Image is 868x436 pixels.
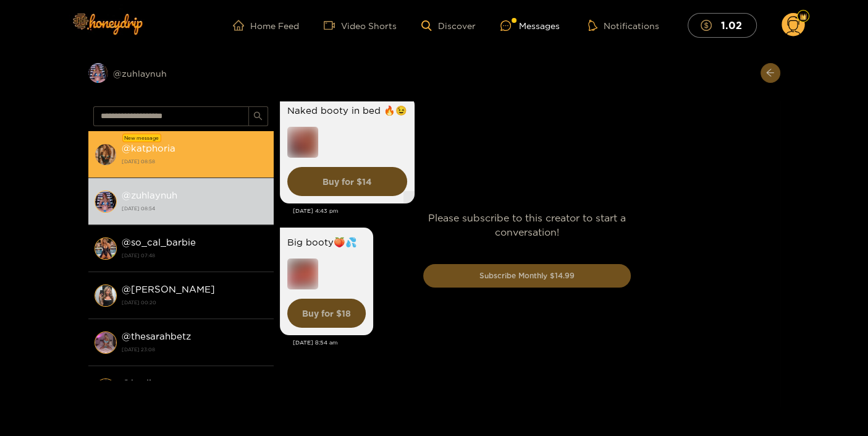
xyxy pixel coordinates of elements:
img: conversation [95,284,117,307]
div: @zuhlaynuh [88,63,274,83]
strong: [DATE] 00:20 [122,297,268,308]
strong: [DATE] 08:58 [122,156,268,167]
img: conversation [95,237,117,260]
img: conversation [95,331,117,354]
img: conversation [95,143,117,166]
span: search [253,111,263,122]
a: Discover [421,20,475,31]
strong: @ [PERSON_NAME] [122,284,215,294]
div: New message [122,134,161,142]
strong: [DATE] 08:54 [122,203,268,214]
span: dollar [701,20,718,31]
mark: 1.02 [719,19,744,32]
button: arrow-left [761,63,780,83]
span: home [233,20,250,31]
a: Home Feed [233,20,299,31]
strong: @ katphoria [122,143,175,153]
button: Subscribe Monthly $14.99 [423,264,631,288]
p: Please subscribe to this creator to start a conversation! [423,211,631,239]
strong: @ b_dimez [122,378,171,388]
span: arrow-left [765,68,775,79]
button: Notifications [584,19,663,32]
strong: [DATE] 07:48 [122,250,268,261]
strong: [DATE] 23:08 [122,344,268,355]
a: Video Shorts [324,20,397,31]
strong: @ thesarahbetz [122,331,191,341]
img: Fan Level [799,13,807,20]
button: search [248,106,268,126]
strong: @ zuhlaynuh [122,190,177,200]
strong: @ so_cal_barbie [122,237,196,247]
span: video-camera [324,20,341,31]
button: 1.02 [688,13,757,37]
img: conversation [95,378,117,401]
img: conversation [95,190,117,213]
div: Messages [500,19,560,33]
